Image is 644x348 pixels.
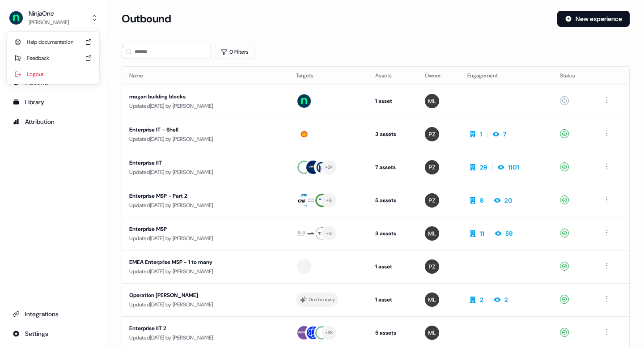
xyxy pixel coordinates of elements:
[11,66,96,82] div: Logout
[29,18,69,27] div: [PERSON_NAME]
[29,9,69,18] div: NinjaOne
[11,50,96,66] div: Feedback
[11,34,96,50] div: Help documentation
[7,7,100,29] button: NinjaOne[PERSON_NAME]
[7,32,99,84] div: NinjaOne[PERSON_NAME]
